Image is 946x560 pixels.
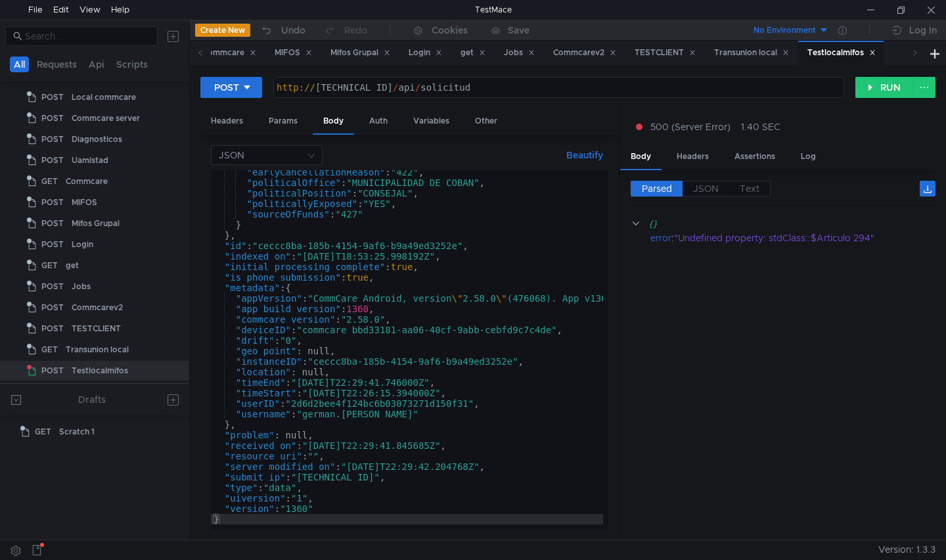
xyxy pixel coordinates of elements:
[855,77,914,98] button: RUN
[754,24,816,37] div: No Environment
[41,235,64,254] span: POST
[740,183,759,195] span: Text
[807,46,876,60] div: Testlocalmifos
[41,172,58,191] span: GET
[214,80,239,95] div: POST
[33,57,81,72] button: Requests
[504,46,535,60] div: Jobs
[650,231,671,245] div: error
[66,172,108,191] div: Commcare
[344,22,367,38] div: Redo
[561,147,608,163] button: Beautify
[650,120,731,134] span: 500 (Server Error)
[635,46,696,60] div: TESTCLIENT
[281,22,305,38] div: Undo
[409,46,442,60] div: Login
[674,231,918,245] div: "Undefined property: stdClass::$Articulo 294"
[41,129,64,149] span: POST
[315,20,376,40] button: Redo
[553,46,616,60] div: Commcarev2
[72,298,123,317] div: Commcarev2
[200,77,262,98] button: POST
[693,183,719,195] span: JSON
[461,46,485,60] div: get
[464,109,508,133] div: Other
[41,361,64,381] span: POST
[41,298,64,317] span: POST
[620,145,662,170] div: Body
[275,46,312,60] div: MIFOS
[909,22,937,38] div: Log In
[72,87,136,107] div: Local commcare
[41,340,58,360] span: GET
[741,121,780,133] div: 1.40 SEC
[508,26,529,35] div: Save
[41,108,64,128] span: POST
[714,46,789,60] div: Transunion local
[666,145,719,169] div: Headers
[878,540,935,559] span: Version: 1.3.3
[72,108,140,128] div: Commcare server
[59,422,95,442] div: Scratch 1
[66,340,129,360] div: Transunion local
[25,29,150,43] input: Search...
[72,277,91,296] div: Jobs
[85,57,108,72] button: Api
[41,87,64,107] span: POST
[790,145,826,169] div: Log
[650,231,935,245] div: :
[724,145,786,169] div: Assertions
[72,361,128,381] div: Testlocalmifos
[250,20,315,40] button: Undo
[41,151,64,170] span: POST
[112,57,152,72] button: Scripts
[330,46,390,60] div: Mifos Grupal
[738,20,829,41] button: No Environment
[180,46,256,60] div: Local commcare
[10,57,29,72] button: All
[72,129,122,149] div: Diagnosticos
[66,256,79,275] div: get
[35,422,51,442] span: GET
[41,277,64,296] span: POST
[649,216,917,231] div: {}
[642,183,672,195] span: Parsed
[258,109,308,133] div: Params
[78,392,106,408] div: Drafts
[313,109,354,135] div: Body
[41,256,58,275] span: GET
[72,193,97,212] div: MIFOS
[72,151,108,170] div: Uamistad
[359,109,398,133] div: Auth
[41,319,64,338] span: POST
[432,22,468,38] div: Cookies
[72,235,93,254] div: Login
[195,24,250,37] button: Create New
[200,109,254,133] div: Headers
[72,214,120,233] div: Mifos Grupal
[72,319,121,338] div: TESTCLIENT
[41,193,64,212] span: POST
[41,214,64,233] span: POST
[403,109,460,133] div: Variables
